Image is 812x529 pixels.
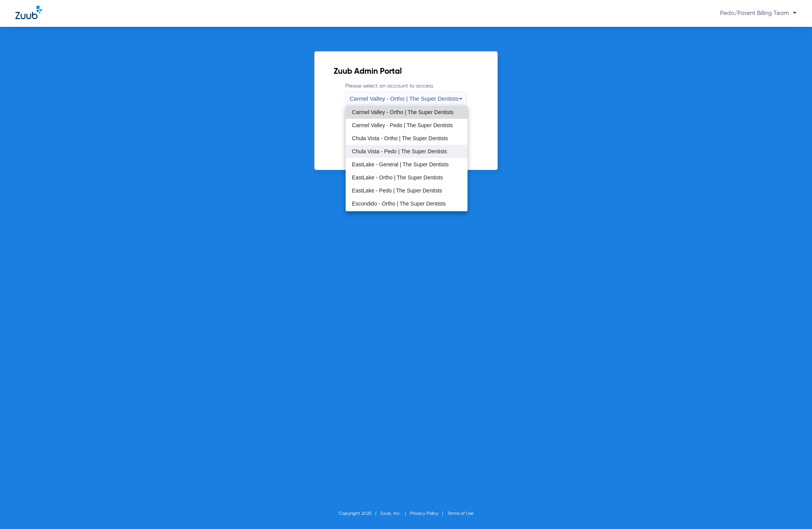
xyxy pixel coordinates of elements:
[774,492,812,529] iframe: Chat Widget
[352,149,447,154] span: Chula Vista - Pedo | The Super Dentists
[352,109,454,115] span: Carmel Valley - Ortho | The Super Dentists
[352,136,448,141] span: Chula Vista - Ortho | The Super Dentists
[352,201,446,206] span: Escondido - Ortho | The Super Dentists
[352,188,442,193] span: EastLake - Pedo | The Super Dentists
[352,123,453,128] span: Carmel Valley - Pedo | The Super Dentists
[352,162,449,167] span: EastLake - General | The Super Dentists
[352,175,443,180] span: EastLake - Ortho | The Super Dentists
